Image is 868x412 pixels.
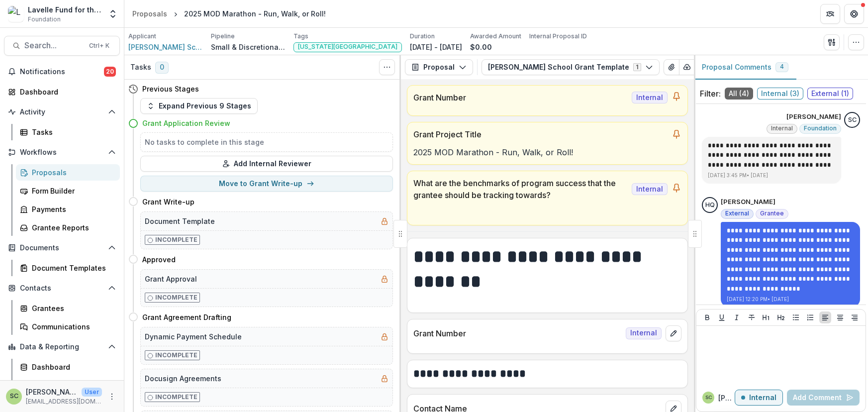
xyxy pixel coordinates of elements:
div: Grantee Reports [32,222,112,233]
button: Proposal Comments [694,55,796,80]
span: Data & Reporting [20,343,104,351]
h4: Grant Agreement Drafting [142,312,231,322]
div: Payments [32,204,112,214]
span: Foundation [804,125,837,132]
div: Proposals [32,167,112,178]
p: Incomplete [155,293,197,302]
button: Add Internal Reviewer [140,156,393,172]
span: Contacts [20,284,104,293]
a: Grantee Reports [16,219,120,236]
h4: Grant Application Review [142,118,230,128]
span: Activity [20,108,104,116]
button: Align Left [819,311,831,323]
button: [PERSON_NAME] School Grant Template1 [482,59,660,75]
p: Incomplete [155,235,197,244]
div: Document Templates [32,263,112,273]
button: Get Help [844,4,864,24]
span: Search... [24,41,83,50]
button: Add Comment [787,390,860,406]
p: Grant Number [413,327,622,339]
button: Underline [716,311,728,323]
p: [PERSON_NAME] [786,112,841,122]
span: Internal [626,327,662,339]
p: [PERSON_NAME] [26,387,78,397]
a: Dashboard [4,84,120,100]
h3: Tasks [130,63,151,72]
p: Internal Proposal ID [529,32,587,41]
span: Notifications [20,68,104,76]
button: View Attached Files [664,59,679,75]
a: Proposals [128,6,171,21]
span: Grantee [760,210,784,217]
button: More [106,391,118,403]
h5: No tasks to complete in this stage [145,137,388,147]
div: Dashboard [20,87,112,97]
p: Filter: [700,88,721,100]
button: Open entity switcher [106,4,120,24]
p: Tags [293,32,308,41]
a: Dashboard [16,359,120,375]
button: Italicize [731,311,743,323]
span: External ( 1 ) [807,88,853,100]
div: 2025 MOD Marathon - Run, Walk, or Roll! [184,8,326,19]
img: Lavelle Fund for the Blind [8,6,24,22]
p: Pipeline [211,32,235,41]
p: 2025 MOD Marathon - Run, Walk, or Roll! [413,146,681,158]
span: [US_STATE][GEOGRAPHIC_DATA] [298,43,397,50]
h4: Previous Stages [142,84,199,94]
button: Proposal [405,59,473,75]
a: What are the benchmarks of program success that the grantee should be tracking towards?Internal [407,171,688,225]
div: Grantees [32,303,112,313]
div: Proposals [132,8,167,19]
span: 0 [155,62,169,74]
div: Tasks [32,127,112,137]
span: Documents [20,244,104,252]
span: Internal [771,125,793,132]
span: Workflows [20,148,104,157]
button: Strike [746,311,758,323]
div: Sandra Ching [705,395,712,400]
a: Communications [16,318,120,335]
button: Ordered List [804,311,816,323]
p: Grant Number [413,92,628,103]
p: Duration [410,32,435,41]
span: 4 [780,63,784,70]
a: Form Builder [16,183,120,199]
p: User [82,388,102,397]
span: Foundation [28,15,61,24]
p: [DATE] - [DATE] [410,42,462,52]
p: Incomplete [155,393,197,402]
a: [PERSON_NAME] School for the Blind [128,42,203,52]
span: All ( 4 ) [725,88,753,100]
button: Align Center [834,311,846,323]
h5: Dynamic Payment Schedule [145,331,242,342]
button: Heading 1 [760,311,772,323]
button: Open Documents [4,240,120,256]
span: 20 [104,67,116,77]
h5: Grant Approval [145,274,197,284]
button: Bullet List [790,311,802,323]
p: [DATE] 3:45 PM • [DATE] [708,172,835,179]
p: Internal [749,394,776,402]
button: Move to Grant Write-up [140,176,393,192]
button: Internal [735,390,783,406]
span: Internal ( 3 ) [757,88,803,100]
a: Grant NumberInternal [407,85,688,116]
button: Align Right [849,311,861,323]
button: Open Data & Reporting [4,339,120,355]
a: Proposals [16,164,120,181]
h5: Docusign Agreements [145,373,221,384]
a: Tasks [16,124,120,140]
a: Document Templates [16,260,120,276]
button: Heading 2 [775,311,787,323]
button: edit [666,325,681,341]
h4: Grant Write-up [142,197,194,207]
span: Internal [632,92,668,103]
span: Internal [632,183,668,195]
div: Sandra Ching [10,393,18,400]
p: [PERSON_NAME] [718,393,735,403]
p: [EMAIL_ADDRESS][DOMAIN_NAME] [26,397,102,406]
p: [PERSON_NAME] [721,197,775,207]
button: Open Workflows [4,144,120,160]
